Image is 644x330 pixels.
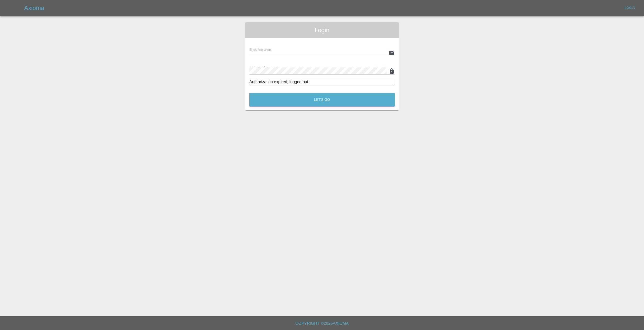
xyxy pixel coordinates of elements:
[249,66,277,70] span: Password
[622,4,638,12] a: Login
[24,4,44,12] h5: Axioma
[258,48,271,51] small: (required)
[249,26,395,34] span: Login
[265,67,278,70] small: (required)
[249,93,395,107] button: Let's Go
[249,79,395,85] div: Authorization expired, logged out
[4,320,640,327] h6: Copyright © 2025 Axioma
[249,48,271,52] span: Email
